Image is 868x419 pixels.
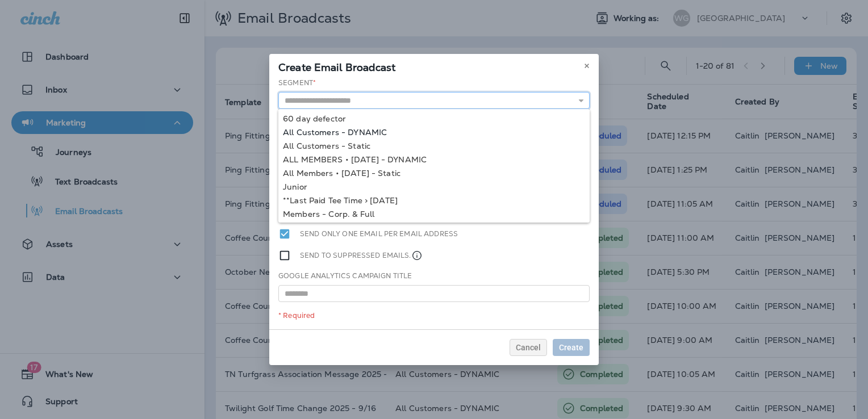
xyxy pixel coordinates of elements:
div: 60 day defector [283,114,585,123]
div: Create Email Broadcast [269,54,599,78]
div: **Last Paid Tee Time > [DATE] [283,196,585,205]
div: Junior [283,182,585,191]
span: Cancel [516,343,541,351]
div: All Customers - DYNAMIC [283,128,585,137]
div: All Customers - Static [283,141,585,150]
div: * Required [278,311,590,320]
div: ALL MEMBERS • [DATE] - DYNAMIC [283,155,585,164]
div: All Members • [DATE] - Static [283,169,585,178]
label: Segment [278,78,316,87]
label: Google Analytics Campaign Title [278,271,412,280]
div: Members - Corp. & Full [283,209,585,219]
span: Create [559,343,583,351]
label: Send to suppressed emails. [300,249,423,262]
button: Create [553,339,590,356]
label: Send only one email per email address [300,228,458,240]
button: Cancel [510,339,547,356]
